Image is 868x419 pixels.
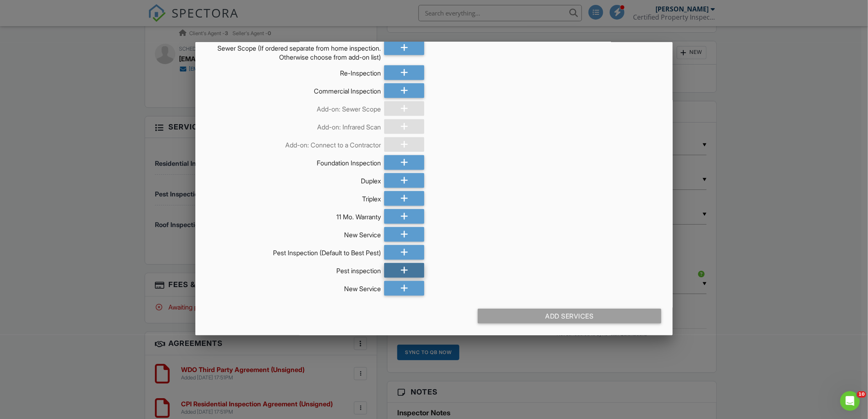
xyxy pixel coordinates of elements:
[207,119,381,131] div: Add-on: Infrared Scan
[857,391,866,398] span: 10
[207,209,381,221] div: 11 Mo. Warranty
[207,227,381,239] div: New Service
[207,281,381,293] div: New Service
[207,245,381,257] div: Pest Inspection (Default to Best Pest)
[207,263,381,275] div: Pest inspection
[207,173,381,185] div: Duplex
[207,65,381,78] div: Re-Inspection
[207,40,381,62] div: Sewer Scope (If ordered separate from home inspection. Otherwise choose from add-on list)
[207,83,381,96] div: Commercial Inspection
[207,137,381,149] div: Add-on: Connect to a Contractor
[478,309,661,323] div: Add Services
[207,155,381,167] div: Foundation Inspection
[840,391,860,411] iframe: Intercom live chat
[207,191,381,203] div: Triplex
[207,101,381,114] div: Add-on: Sewer Scope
